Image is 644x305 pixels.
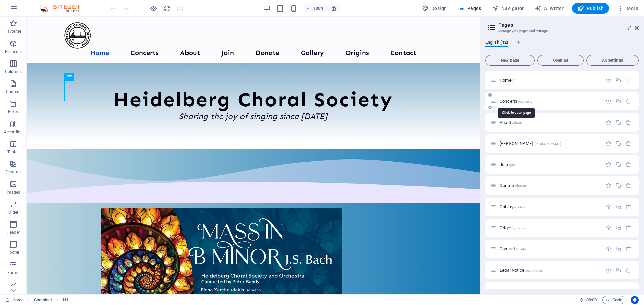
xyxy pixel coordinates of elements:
[498,268,602,272] div: Legal Notice/legal-notice
[617,5,638,12] span: More
[498,247,602,251] div: Contact/contact
[163,4,171,12] button: reload
[500,120,522,125] span: Click to open page
[492,5,524,12] span: Navigator
[498,141,602,146] div: [PERSON_NAME]/[PERSON_NAME]
[8,210,19,215] p: Slider
[500,78,514,83] span: Click to open page
[149,4,157,12] button: Click here to leave preview mode and continue editing
[485,55,535,66] button: New page
[516,247,528,251] span: /contact
[605,296,622,304] span: Code
[500,141,561,146] span: Click to open page
[615,204,621,210] div: Duplicate
[606,98,611,104] div: Settings
[34,296,68,304] nav: breadcrumb
[313,4,324,12] h6: 100%
[615,267,621,273] div: Duplicate
[626,204,631,210] div: Remove
[537,55,584,66] button: Open all
[498,205,602,209] div: Gallery/gallery
[535,5,564,12] span: AI Writer
[500,204,525,209] span: Click to open page
[7,250,19,255] p: Footer
[532,3,567,14] button: AI Writer
[626,162,631,167] div: Remove
[614,3,641,14] button: More
[615,288,621,294] div: Duplicate
[489,3,527,14] button: Navigator
[626,120,631,125] div: Remove
[500,162,516,167] span: Click to open page
[606,77,611,83] div: Settings
[615,246,621,252] div: Duplicate
[7,270,19,275] p: Forms
[498,99,602,103] div: Concerts/concerts
[458,5,481,12] span: Pages
[626,77,631,83] div: The startpage cannot be deleted
[509,163,516,167] span: /join
[63,296,68,304] span: Click to select. Double-click to edit
[591,297,592,302] span: :
[488,58,532,62] span: New page
[606,204,611,210] div: Settings
[615,141,621,146] div: Duplicate
[303,4,327,12] button: 100%
[626,288,631,294] div: Remove
[7,189,20,195] p: Images
[615,77,621,83] div: Duplicate
[39,4,89,12] img: Editor Logo
[606,267,611,273] div: Settings
[631,296,639,304] button: Usercentrics
[514,205,525,209] span: /gallery
[422,5,447,12] span: Design
[579,296,597,304] h6: Session time
[606,183,611,188] div: Settings
[602,296,625,304] button: Code
[626,225,631,231] div: Remove
[525,269,544,272] span: /legal-notice
[615,225,621,231] div: Duplicate
[626,141,631,146] div: Remove
[498,22,639,28] h2: Pages
[5,296,24,304] a: Click to cancel selection. Double-click to open Pages
[589,58,636,62] span: All Settings
[498,78,602,82] div: Home/
[626,98,631,104] div: Remove
[606,246,611,252] div: Settings
[498,162,602,167] div: Join/join
[500,183,527,188] span: Click to open page
[500,246,528,251] span: Click to open page
[5,49,22,54] p: Elements
[485,40,639,52] div: Language Tabs
[500,268,543,273] span: Click to open page
[498,226,602,230] div: Origins/origins
[615,98,621,104] div: Duplicate
[34,296,53,304] span: Click to select. Double-click to edit
[163,5,171,12] i: Reload page
[500,99,532,104] span: Concerts
[455,3,484,14] button: Pages
[540,58,581,62] span: Open all
[626,267,631,273] div: Remove
[498,183,602,188] div: Donate/donate
[615,183,621,188] div: Duplicate
[518,100,532,103] span: /concerts
[577,5,604,12] span: Publish
[512,79,514,82] span: /
[606,162,611,167] div: Settings
[8,109,19,115] p: Boxes
[5,169,21,175] p: Features
[6,89,21,94] p: Content
[606,225,611,231] div: Settings
[485,38,508,48] span: English (12)
[615,120,621,125] div: Duplicate
[572,3,609,14] button: Publish
[514,226,526,230] span: /origins
[4,129,23,135] p: Accordion
[7,149,19,155] p: Tables
[5,29,22,34] p: Favorites
[586,55,639,66] button: All Settings
[419,3,450,14] div: Design (Ctrl+Alt+Y)
[5,69,22,74] p: Columns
